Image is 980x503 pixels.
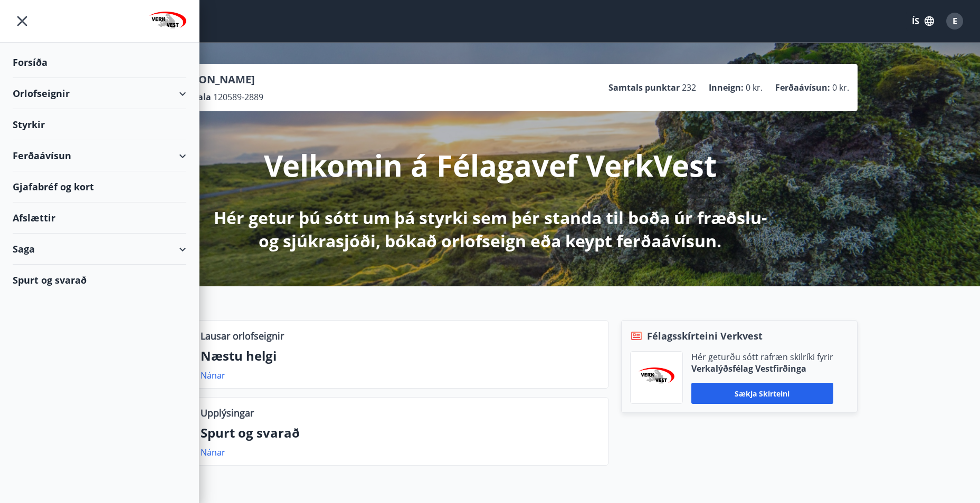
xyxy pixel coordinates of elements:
p: Hér geturðu sótt rafræn skilríki fyrir [691,351,833,363]
img: union_logo [149,12,186,33]
p: Næstu helgi [201,347,600,365]
a: Nánar [201,447,225,458]
p: Samtals punktar [608,82,680,93]
div: Forsíða [13,47,186,78]
p: Hér getur þú sótt um þá styrki sem þér standa til boða úr fræðslu- og sjúkrasjóði, bókað orlofsei... [212,206,769,253]
div: Afslættir [13,202,186,234]
button: ÍS [906,12,940,31]
div: Spurt og svarað [13,265,186,295]
span: 232 [682,82,696,93]
div: Orlofseignir [13,78,186,109]
p: Upplýsingar [201,406,254,420]
p: Spurt og svarað [201,424,600,442]
span: 120589-2889 [213,91,263,103]
img: jihgzMk4dcgjRAW2aMgpbAqQEG7LZi0j9dOLAUvz.png [639,367,674,388]
p: [PERSON_NAME] [169,72,263,87]
span: 0 kr. [746,82,763,93]
button: E [942,8,967,34]
p: Ferðaávísun : [775,82,830,93]
div: Gjafabréf og kort [13,171,186,202]
a: Nánar [201,370,225,381]
button: Sækja skírteini [691,383,833,404]
button: menu [13,12,32,31]
div: Saga [13,234,186,265]
span: 0 kr. [832,82,849,93]
p: Inneign : [709,82,744,93]
div: Ferðaávísun [13,140,186,171]
p: Velkomin á Félagavef VerkVest [264,145,717,185]
div: Styrkir [13,109,186,140]
span: Félagsskírteini Verkvest [647,329,763,343]
p: Lausar orlofseignir [201,329,284,343]
p: Verkalýðsfélag Vestfirðinga [691,363,833,374]
span: E [953,15,957,27]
